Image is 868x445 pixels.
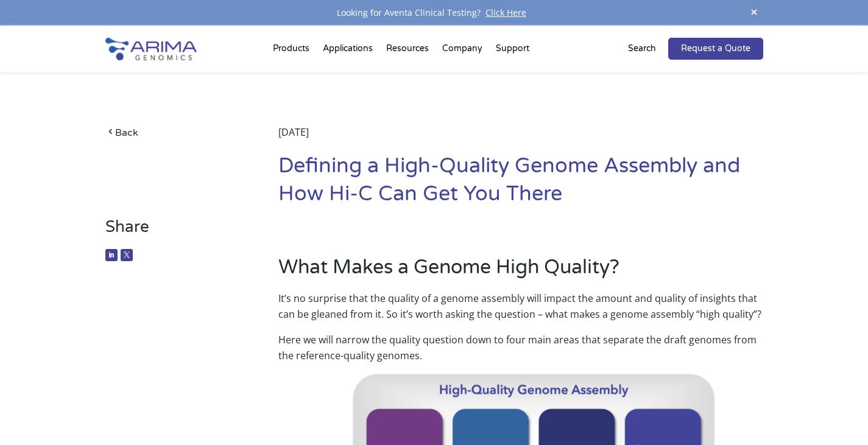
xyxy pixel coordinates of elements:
a: Back [105,124,242,141]
div: Looking for Aventa Clinical Testing? [105,5,763,21]
h3: Share [105,217,242,246]
h1: Defining a High-Quality Genome Assembly and How Hi-C Can Get You There [278,152,763,217]
div: [DATE] [278,124,763,152]
p: Search [628,41,656,57]
img: Arima-Genomics-logo [105,38,197,60]
a: Request a Quote [668,38,763,60]
p: It’s no surprise that the quality of a genome assembly will impact the amount and quality of insi... [278,290,763,332]
h2: What Makes a Genome High Quality? [278,254,763,290]
a: Click Here [481,7,531,18]
p: Here we will narrow the quality question down to four main areas that separate the draft genomes ... [278,332,763,373]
